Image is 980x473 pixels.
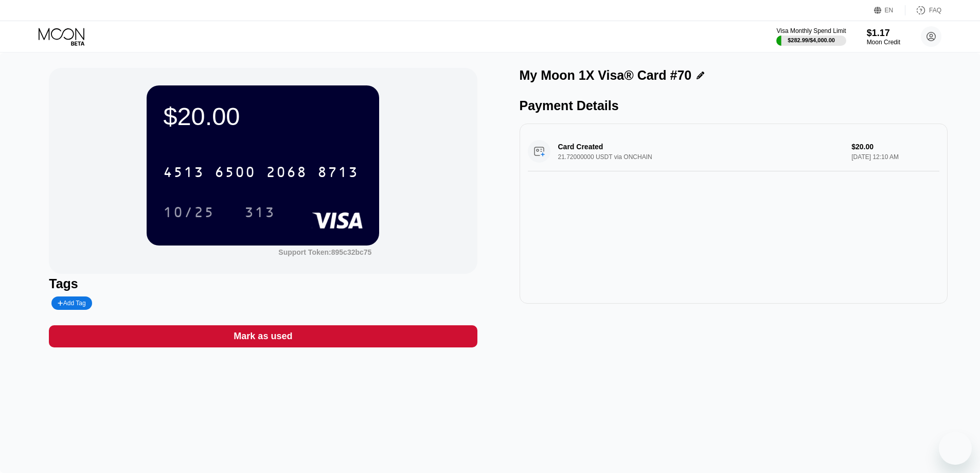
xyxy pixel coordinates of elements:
div: Tags [49,276,477,291]
div: EN [885,7,894,14]
div: FAQ [905,5,941,15]
div: Payment Details [520,98,948,113]
div: 8713 [317,165,359,182]
div: 4513 [163,165,204,182]
iframe: Button to launch messaging window, conversation in progress [939,432,972,465]
div: Add Tag [51,296,92,310]
div: Visa Monthly Spend Limit [776,27,846,34]
div: 313 [237,199,283,225]
div: My Moon 1X Visa® Card #70 [520,68,692,83]
div: Mark as used [49,325,477,347]
div: Add Tag [58,300,85,307]
div: Moon Credit [867,39,900,46]
div: FAQ [929,7,941,14]
div: $20.00 [163,102,363,131]
div: Support Token: 895c32bc75 [278,248,371,256]
div: 2068 [266,165,307,182]
div: 313 [244,205,275,222]
div: Mark as used [234,330,292,342]
div: 6500 [215,165,256,182]
div: Support Token:895c32bc75 [278,248,371,256]
div: $282.99 / $4,000.00 [788,37,835,43]
div: 4513650020688713 [157,159,365,185]
div: Visa Monthly Spend Limit$282.99/$4,000.00 [776,27,846,46]
div: $1.17 [867,28,900,39]
div: $1.17Moon Credit [867,28,900,46]
div: 10/25 [155,199,222,225]
div: EN [874,5,905,15]
div: 10/25 [163,205,215,222]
